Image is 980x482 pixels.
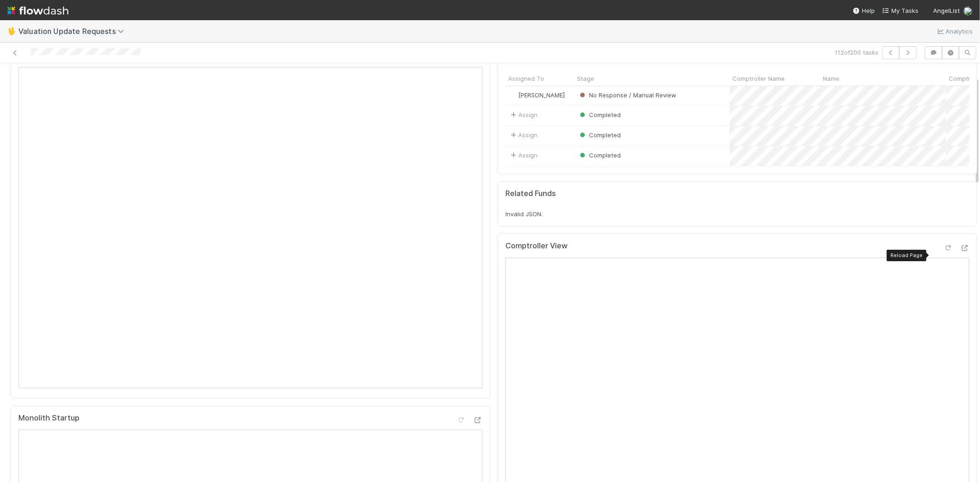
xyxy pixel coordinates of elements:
span: Valuation Update Requests [18,27,129,36]
span: Completed [578,131,621,139]
span: Comptroller Name [732,74,785,83]
span: Stage [577,74,594,83]
div: Completed [578,151,621,160]
div: Completed [578,110,621,119]
a: My Tasks [882,6,918,15]
span: Assign [509,151,538,160]
span: [PERSON_NAME] [518,91,565,99]
img: avatar_1a1d5361-16dd-4910-a949-020dcd9f55a3.png [510,91,517,99]
div: Invalid JSON. [505,209,969,219]
img: logo-inverted-e16ddd16eac7371096b0.svg [7,3,68,18]
span: Completed [578,151,621,159]
span: 🖖 [7,27,17,35]
div: [PERSON_NAME] [509,90,565,100]
div: Completed [578,130,621,140]
span: Name [823,74,839,83]
span: Assign [509,130,538,140]
span: 112 of 200 tasks [835,48,878,57]
div: Help [853,6,875,15]
a: Analytics [936,26,973,37]
span: Assign [509,110,538,119]
span: My Tasks [882,7,918,14]
span: Completed [578,111,621,118]
span: AngelList [933,7,960,14]
h5: Related Funds [505,189,556,198]
span: No Response / Manual Review [578,91,676,99]
img: avatar_1a1d5361-16dd-4910-a949-020dcd9f55a3.png [963,6,973,16]
div: No Response / Manual Review [578,90,676,100]
h5: Monolith Startup [18,414,79,423]
span: Assigned To [508,74,544,83]
h5: Comptroller View [505,241,567,251]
